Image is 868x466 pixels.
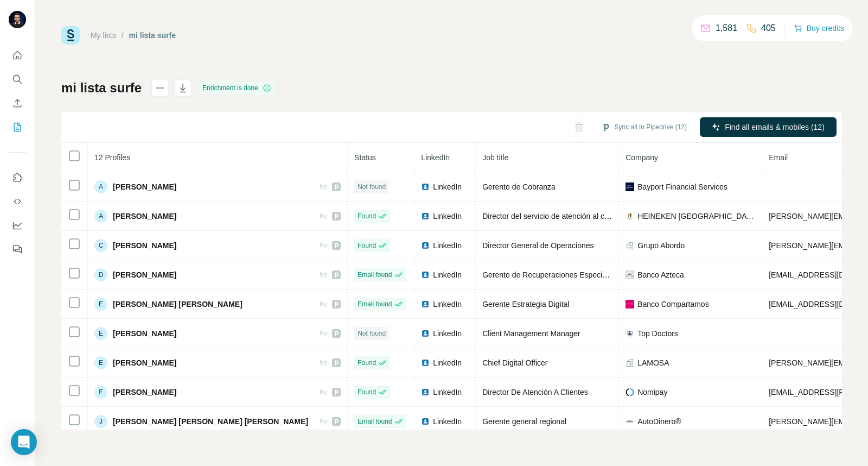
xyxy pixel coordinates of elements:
[482,388,588,396] span: Director De Atención A Clientes
[421,270,430,279] img: LinkedIn logo
[482,270,638,279] span: Gerente de Recuperaciones Especiales Italika
[421,300,430,308] img: LinkedIn logo
[358,270,392,280] span: Email found
[113,299,242,310] span: [PERSON_NAME] [PERSON_NAME]
[358,241,376,250] span: Found
[358,387,376,397] span: Found
[94,180,107,193] div: A
[358,329,386,338] span: Not found
[626,153,658,162] span: Company
[113,416,308,427] span: [PERSON_NAME] [PERSON_NAME] [PERSON_NAME]
[129,30,176,41] div: mi lista surfe
[94,327,107,340] div: E
[637,181,727,192] span: Bayport Financial Services
[433,387,462,398] span: LinkedIn
[358,358,376,368] span: Found
[626,329,634,338] img: company-logo
[482,358,547,367] span: Chief Digital Officer
[9,192,26,211] button: Use Surfe API
[637,387,667,398] span: Nomipay
[11,429,37,455] div: Open Intercom Messenger
[421,417,430,426] img: LinkedIn logo
[716,22,737,35] p: 1,581
[151,79,169,97] button: actions
[113,328,176,339] span: [PERSON_NAME]
[94,268,107,281] div: D
[113,387,176,398] span: [PERSON_NAME]
[482,153,508,162] span: Job title
[626,417,634,426] img: company-logo
[433,211,462,222] span: LinkedIn
[482,300,569,308] span: Gerente Estrategia Digital
[9,117,26,137] button: My lists
[122,30,124,41] li: /
[113,181,176,192] span: [PERSON_NAME]
[94,239,107,252] div: C
[9,216,26,235] button: Dashboard
[9,240,26,259] button: Feedback
[626,388,634,396] img: company-logo
[637,416,681,427] span: AutoDinero®
[94,153,130,162] span: 12 Profiles
[700,117,837,137] button: Find all emails & mobiles (12)
[94,298,107,311] div: E
[9,70,26,89] button: Search
[9,46,26,65] button: Quick start
[626,270,634,279] img: company-logo
[626,300,634,308] img: company-logo
[61,26,80,45] img: Surfe Logo
[61,79,142,97] h1: mi lista surfe
[794,21,844,36] button: Buy credits
[113,269,176,280] span: [PERSON_NAME]
[626,212,634,221] img: company-logo
[113,211,176,222] span: [PERSON_NAME]
[725,122,825,133] span: Find all emails & mobiles (12)
[482,212,622,221] span: Director del servicio de atención al cliente
[9,11,26,28] img: Avatar
[358,182,386,192] span: Not found
[354,153,376,162] span: Status
[94,386,107,399] div: F
[626,182,634,191] img: company-logo
[482,329,580,338] span: Client Management Manager
[9,93,26,113] button: Enrich CSV
[94,210,107,223] div: A
[421,212,430,221] img: LinkedIn logo
[482,241,593,250] span: Director General de Operaciones
[637,211,755,222] span: HEINEKEN [GEOGRAPHIC_DATA]
[358,211,376,221] span: Found
[769,153,788,162] span: Email
[594,119,694,135] button: Sync all to Pipedrive (12)
[482,182,556,191] span: Gerente de Cobranza
[113,357,176,368] span: [PERSON_NAME]
[482,417,566,426] span: Gerente general regional
[637,357,669,368] span: LAMOSA
[421,329,430,338] img: LinkedIn logo
[433,328,462,339] span: LinkedIn
[358,299,392,309] span: Email found
[421,153,450,162] span: LinkedIn
[433,181,462,192] span: LinkedIn
[91,31,116,40] a: My lists
[637,240,685,251] span: Grupo Abordo
[9,168,26,187] button: Use Surfe on LinkedIn
[637,299,709,310] span: Banco Compartamos
[761,22,776,35] p: 405
[94,415,107,428] div: J
[637,269,684,280] span: Banco Azteca
[433,240,462,251] span: LinkedIn
[433,416,462,427] span: LinkedIn
[421,241,430,250] img: LinkedIn logo
[358,417,392,426] span: Email found
[433,299,462,310] span: LinkedIn
[637,328,678,339] span: Top Doctors
[421,358,430,367] img: LinkedIn logo
[199,81,275,95] div: Enrichment is done
[113,240,176,251] span: [PERSON_NAME]
[94,356,107,369] div: E
[421,388,430,396] img: LinkedIn logo
[421,182,430,191] img: LinkedIn logo
[433,357,462,368] span: LinkedIn
[433,269,462,280] span: LinkedIn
